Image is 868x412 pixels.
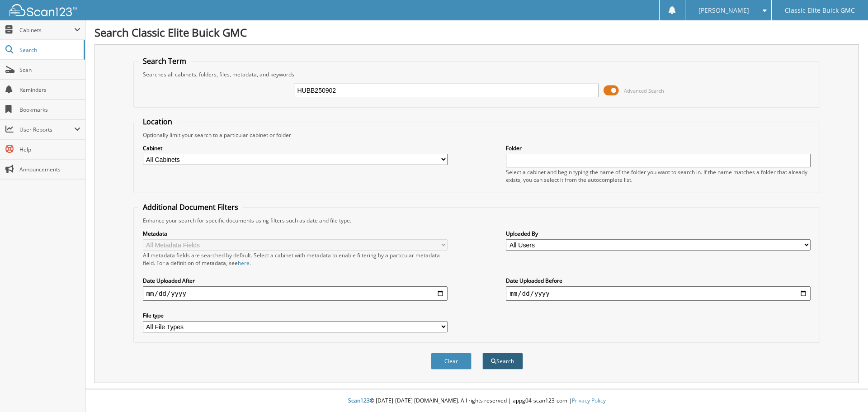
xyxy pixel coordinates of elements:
[94,25,859,40] h1: Search Classic Elite Buick GMC
[624,87,664,94] span: Advanced Search
[19,66,80,74] span: Scan
[698,8,749,13] span: [PERSON_NAME]
[19,46,79,54] span: Search
[431,353,472,369] button: Clear
[19,126,74,133] span: User Reports
[143,286,448,301] input: start
[143,277,448,284] label: Date Uploaded After
[238,259,250,267] a: here
[506,144,811,152] label: Folder
[506,168,811,184] div: Select a cabinet and begin typing the name of the folder you want to search in. If the name match...
[19,26,74,34] span: Cabinets
[138,71,816,78] div: Searches all cabinets, folders, files, metadata, and keywords
[19,106,80,114] span: Bookmarks
[138,217,816,224] div: Enhance your search for specific documents using filters such as date and file type.
[506,286,811,301] input: end
[348,397,370,404] span: Scan123
[19,166,80,173] span: Announcements
[9,4,77,16] img: scan123-logo-white.svg
[572,397,606,404] a: Privacy Policy
[143,144,448,152] label: Cabinet
[138,202,243,212] legend: Additional Document Filters
[823,369,868,412] iframe: Chat Widget
[138,56,191,66] legend: Search Term
[19,86,80,94] span: Reminders
[785,8,855,13] span: Classic Elite Buick GMC
[506,230,811,237] label: Uploaded By
[138,117,177,127] legend: Location
[19,146,80,153] span: Help
[143,251,448,267] div: All metadata fields are searched by default. Select a cabinet with metadata to enable filtering b...
[506,277,811,284] label: Date Uploaded Before
[85,390,868,412] div: © [DATE]-[DATE] [DOMAIN_NAME]. All rights reserved | appg04-scan123-com |
[143,312,448,319] label: File type
[143,230,448,237] label: Metadata
[138,131,816,139] div: Optionally limit your search to a particular cabinet or folder
[482,353,523,369] button: Search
